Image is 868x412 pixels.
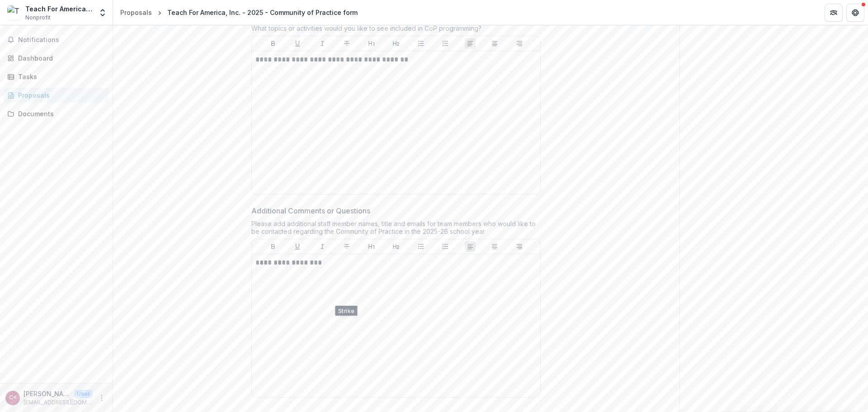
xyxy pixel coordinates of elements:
[391,38,401,49] button: Heading 2
[251,205,370,216] p: Additional Comments or Questions
[489,241,500,252] button: Align Center
[514,38,525,49] button: Align Right
[4,88,109,103] a: Proposals
[341,38,352,49] button: Strike
[117,6,361,19] nav: breadcrumb
[96,4,109,22] button: Open entity switcher
[317,38,328,49] button: Italicize
[4,33,109,47] button: Notifications
[24,398,93,407] p: [EMAIL_ADDRESS][DOMAIN_NAME]
[4,69,109,84] a: Tasks
[366,241,377,252] button: Heading 1
[4,106,109,121] a: Documents
[251,24,541,36] div: What topics or activities would you like to see included in CoP programming?
[292,38,303,49] button: Underline
[18,109,102,118] div: Documents
[74,390,93,398] p: User
[317,241,328,252] button: Italicize
[415,241,426,252] button: Bullet List
[489,38,500,49] button: Align Center
[18,53,102,63] div: Dashboard
[440,241,451,252] button: Ordered List
[96,393,107,403] button: More
[24,389,71,398] p: [PERSON_NAME] <[EMAIL_ADDRESS][DOMAIN_NAME]>
[341,241,352,252] button: Strike
[415,38,426,49] button: Bullet List
[846,4,864,22] button: Get Help
[514,241,525,252] button: Align Right
[25,4,93,14] div: Teach For America, Inc.
[117,6,156,19] a: Proposals
[825,4,843,22] button: Partners
[167,8,358,17] div: Teach For America, Inc. - 2025 - Community of Practice form
[268,241,278,252] button: Bold
[7,5,22,20] img: Teach For America, Inc.
[292,241,303,252] button: Underline
[251,220,541,239] div: Please add additional staff member names, title and emails for team members who would like to be ...
[440,38,451,49] button: Ordered List
[391,241,401,252] button: Heading 2
[268,38,278,49] button: Bold
[18,90,102,100] div: Proposals
[18,36,105,44] span: Notifications
[4,51,109,66] a: Dashboard
[120,8,152,17] div: Proposals
[18,72,102,81] div: Tasks
[366,38,377,49] button: Heading 1
[25,14,51,22] span: Nonprofit
[465,241,476,252] button: Align Left
[9,395,17,401] div: Chelsea Tokuno-Lynk <chelsea.tokuno@teachforamerica.org>
[465,38,476,49] button: Align Left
